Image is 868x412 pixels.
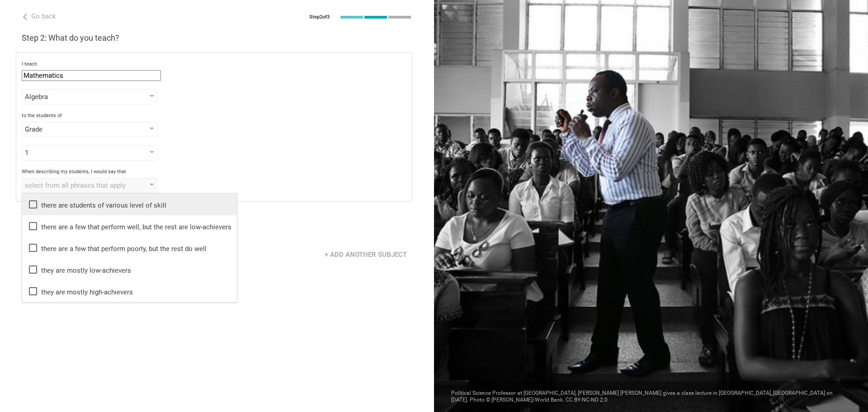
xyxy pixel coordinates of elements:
input: subject or discipline [22,70,161,81]
div: 1 [25,148,128,157]
h3: Step 2: What do you teach? [22,33,412,43]
div: I teach [22,61,406,67]
div: Grade [25,125,128,134]
div: When describing my students, I would say that [22,169,406,175]
div: Algebra [25,92,128,101]
div: + Add another subject [319,246,412,263]
div: to the students of [22,113,406,119]
span: Go back [31,12,56,20]
div: Political Science Professor at [GEOGRAPHIC_DATA], [PERSON_NAME] [PERSON_NAME] gives a class lectu... [434,381,868,412]
div: Step 2 of 3 [309,14,330,20]
div: select from all phrases that apply [25,181,128,190]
